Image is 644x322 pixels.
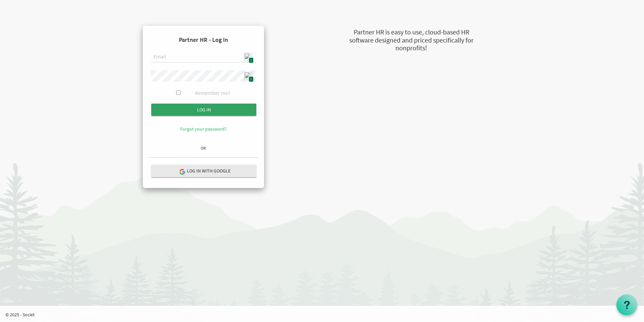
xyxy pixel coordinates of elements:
div: Partner HR is easy to use, cloud-based HR [315,27,507,37]
label: Remember me? [195,89,230,97]
button: Log in with Google [151,165,256,177]
a: Forgot your password? [180,126,227,132]
p: © 2025 - Societ [5,311,644,318]
span: 1 [249,57,254,63]
input: Email [151,51,256,63]
div: nonprofits! [315,43,507,53]
h6: OR [148,146,259,150]
input: Log in [151,104,256,116]
h4: Partner HR - Log In [148,31,259,49]
img: google-logo.png [179,168,185,175]
span: 1 [249,76,254,82]
img: npw-badge-icon.svg [244,72,252,80]
div: software designed and priced specifically for [315,35,507,45]
img: npw-badge-icon.svg [244,53,252,61]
